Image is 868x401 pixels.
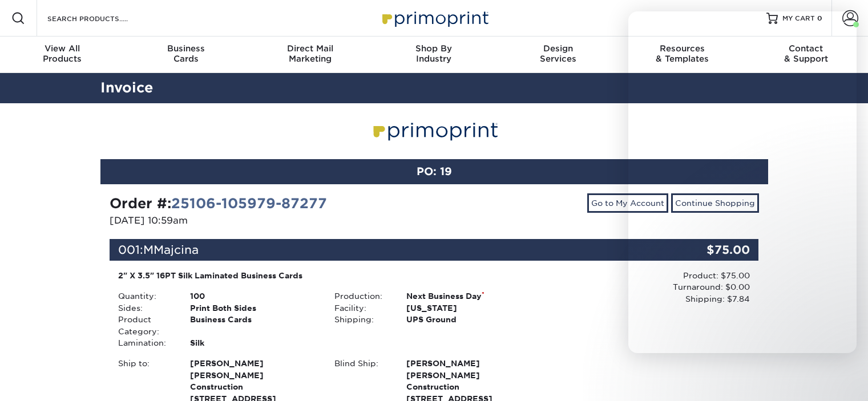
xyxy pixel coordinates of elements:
[190,358,317,369] span: [PERSON_NAME]
[110,239,651,261] div: 001:
[248,43,372,54] span: Direct Mail
[124,43,248,64] div: Cards
[372,43,496,54] span: Shop By
[100,159,768,184] div: PO: 19
[326,314,398,325] div: Shipping:
[181,337,326,349] div: Silk
[372,43,496,64] div: Industry
[496,43,620,64] div: Services
[829,362,857,390] iframe: Intercom live chat
[368,116,501,145] img: Primoprint
[620,43,744,64] div: & Templates
[110,195,327,212] strong: Order #:
[110,214,426,228] p: [DATE] 10:59am
[326,302,398,314] div: Facility:
[181,290,326,302] div: 100
[124,43,248,54] span: Business
[620,43,744,54] span: Resources
[620,37,744,73] a: Resources& Templates
[143,243,199,257] span: MMajcina
[398,302,542,314] div: [US_STATE]
[326,290,398,302] div: Production:
[372,37,496,73] a: Shop ByIndustry
[248,37,372,73] a: Direct MailMarketing
[496,37,620,73] a: DesignServices
[124,37,248,73] a: BusinessCards
[118,270,534,281] div: 2" X 3.5" 16PT Silk Laminated Business Cards
[181,314,326,337] div: Business Cards
[406,358,534,369] span: [PERSON_NAME]
[377,6,491,30] img: Primoprint
[110,337,181,349] div: Lamination:
[181,302,326,314] div: Print Both Sides
[587,193,668,213] a: Go to My Account
[46,11,158,25] input: SEARCH PRODUCTS.....
[110,290,181,302] div: Quantity:
[542,270,750,305] div: Product: $75.00 Turnaround: $0.00 Shipping: $7.84
[496,43,620,54] span: Design
[92,78,777,99] h2: Invoice
[628,11,857,353] iframe: Intercom live chat
[398,290,542,302] div: Next Business Day
[398,314,542,325] div: UPS Ground
[171,195,327,212] a: 25106-105979-87277
[406,370,534,393] span: [PERSON_NAME] Construction
[110,302,181,314] div: Sides:
[248,43,372,64] div: Marketing
[110,314,181,337] div: Product Category:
